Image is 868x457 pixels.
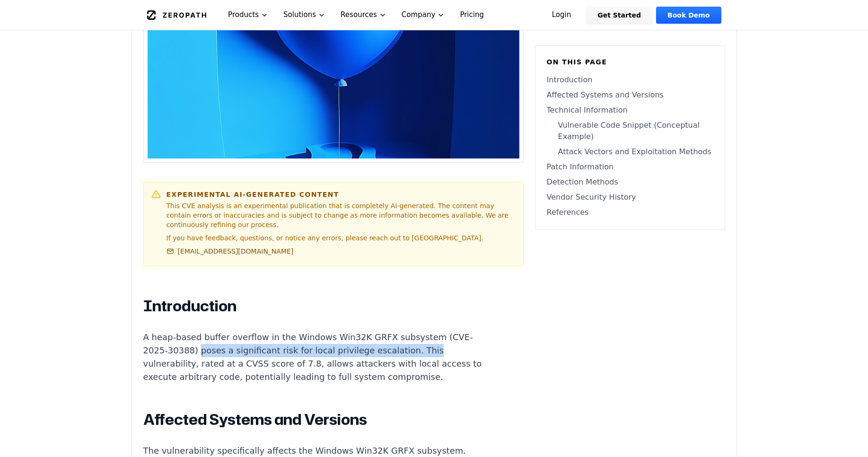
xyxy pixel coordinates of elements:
[143,410,495,429] h2: Affected Systems and Versions
[547,74,713,86] a: Introduction
[541,7,583,24] a: Login
[143,297,495,316] h2: Introduction
[547,105,713,116] a: Technical Information
[167,201,516,229] p: This CVE analysis is an experimental publication that is completely AI-generated. The content may...
[656,7,721,24] a: Book Demo
[547,207,713,218] a: References
[547,146,713,158] a: Attack Vectors and Exploitation Methods
[547,57,713,67] h6: On this page
[586,7,652,24] a: Get Started
[167,246,294,256] a: [EMAIL_ADDRESS][DOMAIN_NAME]
[547,89,713,101] a: Affected Systems and Versions
[547,176,713,188] a: Detection Methods
[167,190,516,199] h6: Experimental AI-Generated Content
[167,233,516,243] p: If you have feedback, questions, or notice any errors, please reach out to [GEOGRAPHIC_DATA].
[143,331,495,384] p: A heap-based buffer overflow in the Windows Win32K GRFX subsystem (CVE-2025-30388) poses a signif...
[547,192,713,203] a: Vendor Security History
[547,161,713,173] a: Patch Information
[547,120,713,142] a: Vulnerable Code Snippet (Conceptual Example)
